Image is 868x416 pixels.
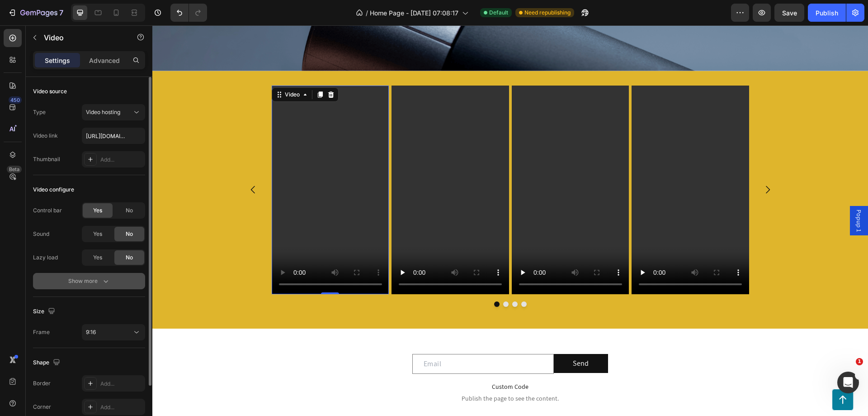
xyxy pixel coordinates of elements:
span: Popup 1 [702,184,711,206]
video: Video [359,60,477,269]
button: Dot [342,276,347,282]
p: Settings [45,56,70,65]
div: Video source [33,87,67,96]
iframe: To enrich screen reader interactions, please activate Accessibility in Grammarly extension settings [152,25,868,416]
input: Email [260,329,401,349]
input: Insert video url here [82,128,145,144]
div: Add... [100,380,143,388]
div: 450 [9,96,22,104]
button: Carousel Next Arrow [603,152,628,177]
span: 9:16 [86,329,96,335]
div: Video [131,65,149,73]
div: Add... [100,403,143,411]
div: Type [33,108,46,116]
button: 7 [4,4,67,22]
span: Home Page - [DATE] 07:08:17 [370,8,458,18]
span: Yes [93,253,102,262]
div: Send [420,332,437,344]
span: Default [489,9,508,17]
iframe: Intercom live chat [837,372,859,393]
div: Add... [100,156,143,164]
span: Need republishing [524,9,571,17]
div: Corner [33,403,51,411]
button: Video hosting [82,104,145,120]
div: Size [33,306,57,318]
div: Undo/Redo [170,4,207,22]
span: Save [782,9,797,17]
div: Beta [7,166,22,173]
div: Publish [816,8,838,18]
button: Carousel Back Arrow [88,152,113,177]
p: Advanced [89,56,120,65]
p: Video [44,32,121,43]
button: Dot [351,276,356,282]
div: Sound [33,230,49,238]
div: Video link [33,132,58,140]
div: Video configure [33,186,74,194]
video: Video [479,60,597,269]
video: Video [239,60,357,269]
button: Publish [808,4,846,22]
span: Video hosting [86,109,120,115]
span: No [126,253,133,262]
span: Publish the page to see the content. [7,368,708,378]
div: Lazy load [33,253,58,262]
div: Show more [68,277,110,286]
video: Video [119,60,237,269]
div: Thumbnail [33,155,60,163]
div: Border [33,379,51,387]
button: Dot [360,276,365,282]
div: Shape [33,357,62,369]
div: Control bar [33,206,62,215]
div: Frame [33,328,50,336]
button: Save [774,4,804,22]
span: 1 [856,358,863,365]
button: Send [401,329,456,348]
span: No [126,230,133,238]
button: Dot [369,276,374,282]
p: 7 [59,7,63,18]
span: / [366,8,368,18]
span: Yes [93,206,102,215]
span: Yes [93,230,102,238]
button: 9:16 [82,324,145,340]
button: Show more [33,273,145,289]
span: No [126,206,133,215]
span: Custom Code [7,356,708,367]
